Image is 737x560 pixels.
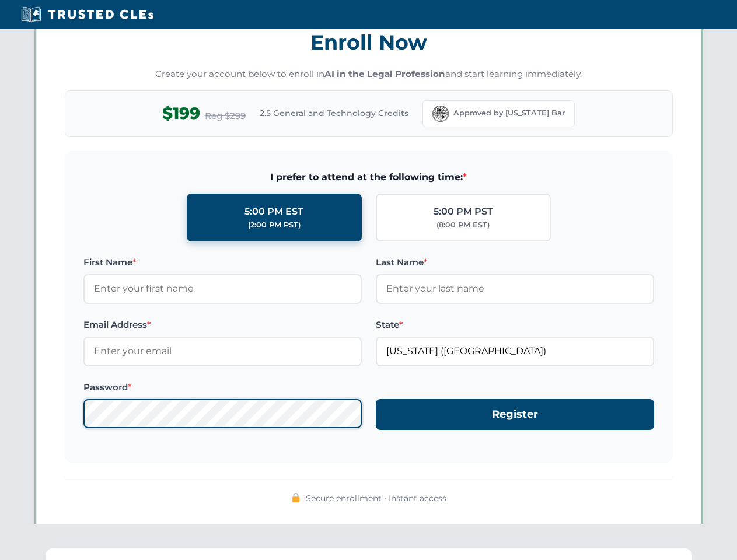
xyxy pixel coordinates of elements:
[376,337,654,366] input: Florida (FL)
[376,399,654,430] button: Register
[434,204,493,219] div: 5:00 PM PST
[376,256,654,269] label: Last Name
[83,337,362,366] input: Enter your email
[244,204,303,219] div: 5:00 PM EST
[432,106,449,122] img: Florida Bar
[162,100,200,127] span: $199
[248,219,301,231] div: (2:00 PM PST)
[83,170,654,185] span: I prefer to attend at the following time:
[83,256,362,269] label: First Name
[83,380,362,394] label: Password
[436,219,490,231] div: (8:00 PM EST)
[83,274,362,303] input: Enter your first name
[453,107,565,119] span: Approved by [US_STATE] Bar
[291,493,301,502] img: 🔒
[376,318,654,332] label: State
[18,6,157,23] img: Trusted CLEs
[306,492,446,505] span: Secure enrollment • Instant access
[83,318,362,332] label: Email Address
[376,274,654,303] input: Enter your last name
[260,107,408,120] span: 2.5 General and Technology Credits
[65,24,673,61] h3: Enroll Now
[65,68,673,81] p: Create your account below to enroll in and start learning immediately.
[324,68,445,79] strong: AI in the Legal Profession
[205,109,246,123] span: Reg $299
